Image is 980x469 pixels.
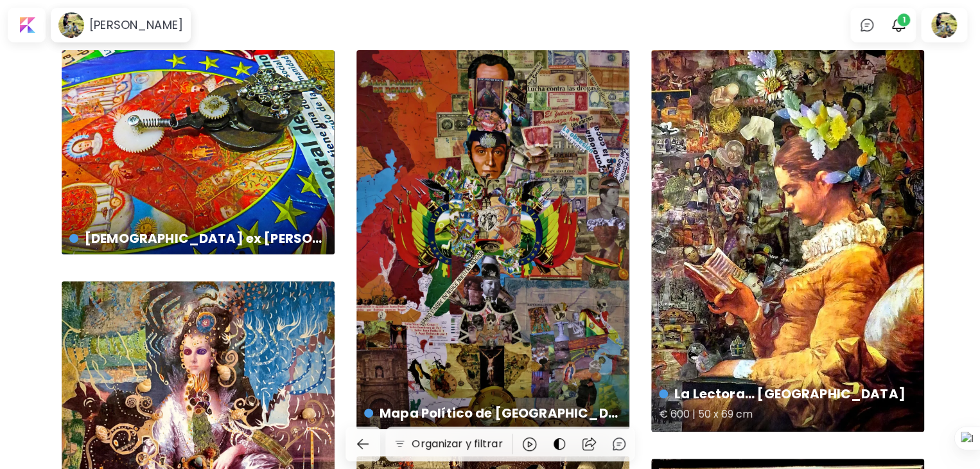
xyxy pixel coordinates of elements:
a: back [346,427,385,461]
button: back [346,427,380,461]
h4: Mapa Político de [GEOGRAPHIC_DATA] [364,403,619,423]
a: Mapa Político de [GEOGRAPHIC_DATA]https://cdn.kaleido.art/CDN/Artwork/151907/Primary/medium.webp?... [356,50,629,429]
img: bellIcon [891,17,906,33]
span: 1 [897,13,910,26]
img: back [355,436,371,452]
h5: € 600 | 50 x 69 cm [659,403,914,429]
h4: [DEMOGRAPHIC_DATA] ex [PERSON_NAME] o Madre Patria [69,229,324,248]
h6: [PERSON_NAME] [89,17,183,33]
img: chatIcon [611,436,627,452]
h4: La Lectora... [GEOGRAPHIC_DATA] [659,384,914,403]
a: [DEMOGRAPHIC_DATA] ex [PERSON_NAME] o Madre Patriahttps://cdn.kaleido.art/CDN/Artwork/151908/Prim... [62,50,335,254]
img: chatIcon [859,17,875,33]
button: bellIcon1 [888,14,909,36]
h6: Organizar y filtrar [412,436,502,452]
a: La Lectora... [GEOGRAPHIC_DATA]€ 600 | 50 x 69 cmhttps://cdn.kaleido.art/CDN/Artwork/151906/Prima... [651,50,924,432]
